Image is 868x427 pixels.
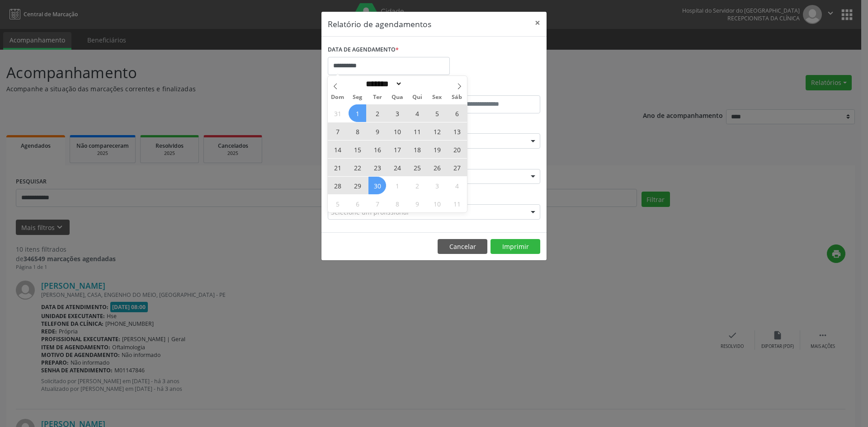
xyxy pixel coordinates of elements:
[428,177,446,194] span: Outubro 3, 2025
[328,43,399,57] label: DATA DE AGENDAMENTO
[349,104,366,122] span: Setembro 1, 2025
[448,141,466,158] span: Setembro 20, 2025
[428,122,446,140] span: Setembro 12, 2025
[368,94,387,100] span: Ter
[448,159,466,176] span: Setembro 27, 2025
[436,81,540,95] label: ATÉ
[427,94,447,100] span: Sex
[368,122,386,140] span: Setembro 9, 2025
[368,177,386,194] span: Setembro 30, 2025
[448,104,466,122] span: Setembro 6, 2025
[388,122,406,140] span: Setembro 10, 2025
[329,141,346,158] span: Setembro 14, 2025
[368,141,386,158] span: Setembro 16, 2025
[408,159,426,176] span: Setembro 25, 2025
[428,159,446,176] span: Setembro 26, 2025
[329,195,346,212] span: Outubro 5, 2025
[408,122,426,140] span: Setembro 11, 2025
[328,18,431,30] h5: Relatório de agendamentos
[388,104,406,122] span: Setembro 3, 2025
[438,239,487,254] button: Cancelar
[368,195,386,212] span: Outubro 7, 2025
[349,195,366,212] span: Outubro 6, 2025
[447,94,467,100] span: Sáb
[329,122,346,140] span: Setembro 7, 2025
[388,177,406,194] span: Outubro 1, 2025
[331,207,409,217] span: Selecione um profissional
[349,177,366,194] span: Setembro 29, 2025
[428,104,446,122] span: Setembro 5, 2025
[329,159,346,176] span: Setembro 21, 2025
[408,177,426,194] span: Outubro 2, 2025
[388,141,406,158] span: Setembro 17, 2025
[349,159,366,176] span: Setembro 22, 2025
[491,239,540,254] button: Imprimir
[402,79,432,89] input: Year
[428,141,446,158] span: Setembro 19, 2025
[349,122,366,140] span: Setembro 8, 2025
[368,159,386,176] span: Setembro 23, 2025
[448,195,466,212] span: Outubro 11, 2025
[368,104,386,122] span: Setembro 2, 2025
[388,195,406,212] span: Outubro 8, 2025
[428,195,446,212] span: Outubro 10, 2025
[387,94,407,100] span: Qua
[448,122,466,140] span: Setembro 13, 2025
[363,79,402,89] select: Month
[348,94,368,100] span: Seg
[407,94,427,100] span: Qui
[448,177,466,194] span: Outubro 4, 2025
[528,12,547,34] button: Close
[408,141,426,158] span: Setembro 18, 2025
[349,141,366,158] span: Setembro 15, 2025
[328,94,348,100] span: Dom
[388,159,406,176] span: Setembro 24, 2025
[408,104,426,122] span: Setembro 4, 2025
[329,104,346,122] span: Agosto 31, 2025
[329,177,346,194] span: Setembro 28, 2025
[408,195,426,212] span: Outubro 9, 2025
